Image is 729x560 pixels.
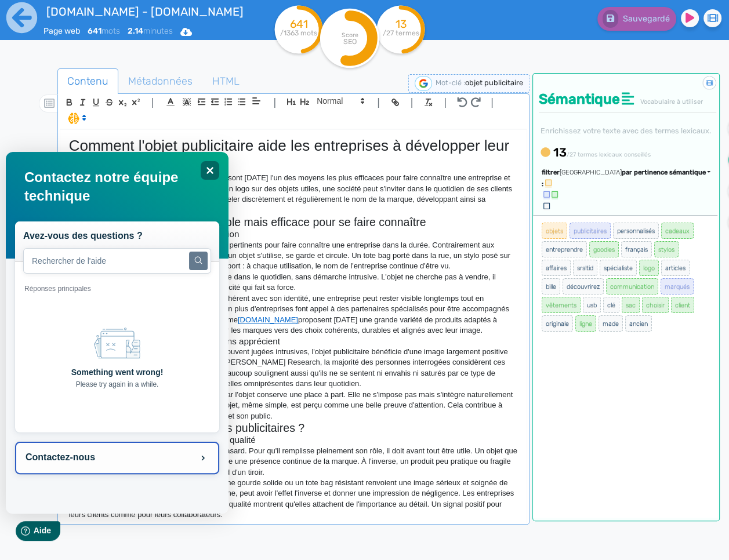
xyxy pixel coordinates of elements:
span: | [444,94,447,110]
img: tab_keywords_by_traffic_grey.svg [132,67,141,77]
p: En choisissant un produit utile, bien conçu et cohérent avec son identité, une entreprise peut re... [69,293,518,336]
tspan: /27 termes [383,29,419,37]
span: clé [603,297,619,313]
b: 641 [88,26,101,36]
div: [GEOGRAPHIC_DATA] [560,168,711,178]
span: | [491,94,494,110]
p: La qualité compte tout autant que la fonction. Une gourde solide ou un tote bag résistant renvoie... [69,478,518,521]
h4: Sémantique [539,91,717,108]
p: Les objets publicitaires, aussi appelés goodies, sont [DATE] l'un des moyens les plus efficaces p... [69,173,518,216]
span: filtrer : [542,169,560,188]
img: website_grey.svg [19,30,28,39]
span: communication [606,278,658,294]
span: articles [661,260,690,276]
div: Domaine [60,68,89,76]
span: ancien [625,315,652,332]
h1: Comment l'objet publicitaire aide les entreprises à développer leur notoriété ? [69,137,518,173]
span: objets [542,223,567,239]
p: Ces résultats montrent que la communication par l'objet conserve une place à part. Elle ne s'impo... [69,390,518,421]
tspan: 641 [290,17,308,31]
span: affaires [542,260,571,276]
span: HTML [203,66,249,97]
img: google-serp-logo.png [415,76,432,91]
tspan: /1363 mots [280,29,317,37]
h3: Des objets qui circulent et attirent l'attention [69,229,518,239]
span: logo [639,260,659,276]
span: français [621,241,652,257]
span: | [377,94,380,110]
p: Le choix d'un objet publicitaire ne doit rien au hasard. Pour qu'il remplisse pleinement son rôle... [69,446,518,478]
h2: L'objet publicitaire : un outil simple mais efficace pour se faire connaître [69,216,518,229]
h3: Adapter le choix à sa cible et à son objectif [69,521,518,531]
span: par pertinence sémantique [622,169,706,176]
span: choisir [642,297,669,313]
h3: Une forme de communication que les gens apprécient [69,336,518,347]
span: | [411,94,414,110]
span: usb [583,297,601,313]
span: marqués [661,278,694,294]
p: Contrairement à d'autres formes de publicités souvent jugées intrusives, l'objet publicitaire bén... [69,347,518,390]
span: publicitaires [570,223,611,239]
span: objet publicitaire [465,78,523,87]
span: goodies [589,241,619,257]
span: made [599,315,623,332]
span: personnalisés [613,223,659,239]
span: Page web [43,26,80,36]
p: Ce contact régulier maintient la marque présente dans le quotidien, sans démarche intrusive. L'ob... [69,272,518,293]
span: client [671,297,694,313]
h3: Miser sur des goodies utiles et de bonne qualité [69,435,518,445]
div: Domaine: [DOMAIN_NAME] [30,30,131,39]
a: Métadonnées [118,68,202,94]
span: | [273,94,276,110]
span: Aligment [248,94,264,108]
span: sac [622,297,640,313]
input: title [43,2,262,21]
a: [DOMAIN_NAME] [238,315,298,324]
span: ligne [575,315,596,332]
span: Métadonnées [119,66,202,97]
button: Sauvegardé [597,7,676,31]
p: Please try again in a while. [65,227,158,238]
small: /27 termes lexicaux conseillés [567,151,651,158]
img: logo_orange.svg [19,19,28,28]
span: Mot-clé : [436,78,465,87]
span: Sauvegardé [623,14,670,24]
tspan: Score [342,31,358,39]
span: mots [88,26,120,36]
span: Contenu [58,66,118,97]
span: cadeaux [661,223,694,239]
small: Enrichissez votre texte avec des termes lexicaux. [539,126,711,135]
span: | [151,94,154,110]
span: bille [542,278,560,294]
img: tab_domain_overview_orange.svg [47,67,56,77]
span: I.Assistant [63,111,90,125]
span: découvrirez [563,278,604,294]
tspan: SEO [343,37,357,46]
button: Contactez-nous [9,290,213,322]
p: L'objet publicitaire reste l'un des leviers les plus pertinents pour faire connaître une entrepri... [69,240,518,272]
h5: Something went wrong! [65,216,158,225]
iframe: Help widget [6,152,229,514]
span: originale [542,315,573,332]
span: stylos [654,241,679,257]
div: v 4.0.25 [32,19,57,28]
span: srsltid [573,260,597,276]
h2: Comment bien choisir ses objets publicitaires ? [69,421,518,435]
span: vêtements [542,297,581,313]
span: entreprendre [542,241,587,257]
span: minutes [128,26,173,36]
a: Contenu [57,68,118,94]
b: 13 [553,146,567,159]
span: Vocabulaire à utiliser [640,98,703,106]
tspan: 13 [396,17,407,31]
b: 2.14 [128,26,143,36]
span: spécialiste [600,260,637,276]
div: Mots-clés [144,68,177,76]
a: HTML [202,68,249,94]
